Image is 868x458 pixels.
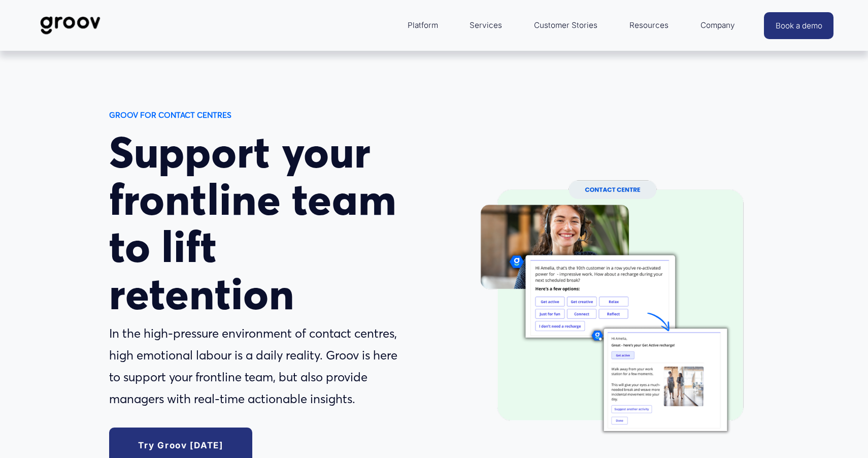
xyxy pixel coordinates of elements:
a: Services [464,13,507,38]
p: In the high-pressure environment of contact centres, high emotional labour is a daily reality. Gr... [109,323,402,410]
a: folder dropdown [624,13,674,38]
a: Customer Stories [529,13,603,38]
h1: Support your frontline team to lift retention [109,129,402,317]
span: Platform [408,18,438,32]
span: Resources [629,18,669,32]
span: Company [700,18,735,32]
strong: GROOV FOR CONTACT CENTRES [109,110,231,120]
img: Groov | Workplace Science Platform | Unlock Performance | Drive Results [35,9,106,42]
a: folder dropdown [695,13,740,38]
a: Book a demo [764,12,833,39]
a: folder dropdown [403,13,443,38]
